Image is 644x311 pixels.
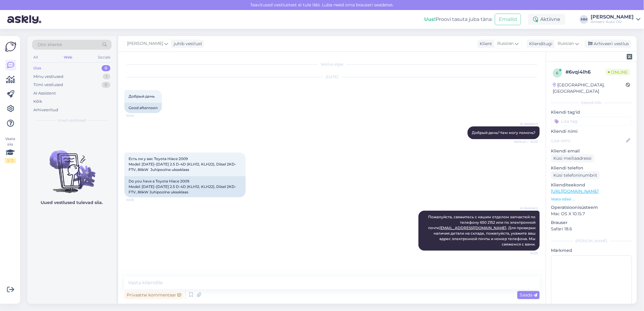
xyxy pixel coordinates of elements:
[129,156,236,172] span: Есть ли у вас Toyota Hiace 2009 Model: [DATE]–[DATE] 2.5 D-4D (KLH12, KLH22), Diisel 2KD-FTV, 86k...
[551,154,594,162] div: Küsi meiliaadressi
[124,103,162,113] div: Good afternoon
[551,171,600,179] div: Küsi telefoninumbrit
[558,40,574,47] span: Russian
[591,15,634,19] div: [PERSON_NAME]
[515,206,538,210] span: AI Assistent
[5,158,16,163] div: 2 / 3
[551,117,632,126] input: Lisa tag
[605,69,630,75] span: Online
[102,82,110,88] div: 0
[33,99,42,105] div: Kõik
[520,292,537,298] span: Saada
[495,14,521,25] button: Emailid
[551,137,625,144] input: Lisa nimi
[551,165,632,171] p: Kliendi telefon
[591,19,634,24] div: Amserv Auto OÜ
[33,65,41,71] div: Uus
[103,74,110,80] div: 1
[580,15,588,24] div: MM
[585,40,631,48] div: Arhiveeri vestlus
[551,189,599,194] a: [URL][DOMAIN_NAME]
[551,196,632,202] p: Vaata edasi ...
[58,118,86,123] span: Uued vestlused
[126,198,149,202] span: 10:05
[551,247,632,254] p: Märkmed
[527,41,552,47] div: Klienditugi
[551,219,632,226] p: Brauser
[171,41,202,47] div: juhib vestlust
[33,74,63,80] div: Minu vestlused
[32,53,39,61] div: All
[5,41,16,52] img: Askly Logo
[41,199,103,206] p: Uued vestlused tulevad siia.
[129,94,155,99] span: Добрый день
[551,109,632,115] p: Kliendi tag'id
[477,41,492,47] div: Klient
[514,139,538,144] span: Nähtud ✓ 10:05
[551,204,632,211] p: Operatsioonisüsteem
[124,74,540,80] div: [DATE]
[565,69,605,76] div: # 6vqi4lh6
[124,291,183,299] div: Privaatne kommentaar
[5,136,16,163] div: Vaata siia
[528,14,565,25] div: Aktiivne
[124,176,246,197] div: Do you have a Toyota Hiace 2009 Model: [DATE]–[DATE] 2.5 D-4D (KLH12, KLH22), Diisel 2KD-FTV, 86k...
[126,113,149,118] span: 10:04
[551,226,632,232] p: Safari 18.6
[33,82,63,88] div: Tiimi vestlused
[551,238,632,244] div: [PERSON_NAME]
[591,15,640,24] a: [PERSON_NAME]Amserv Auto OÜ
[556,71,558,75] span: 6
[33,107,58,113] div: Arhiveeritud
[515,251,538,256] span: 10:05
[127,40,163,47] span: [PERSON_NAME]
[553,82,626,95] div: [GEOGRAPHIC_DATA], [GEOGRAPHIC_DATA]
[551,128,632,135] p: Kliendi nimi
[472,130,535,135] span: Добрый день! Чем могу помочь?
[551,100,632,105] div: Kliendi info
[33,90,56,96] div: AI Assistent
[102,65,110,71] div: 0
[424,16,436,22] b: Uus!
[424,16,492,23] div: Proovi tasuta juba täna:
[439,226,506,230] a: [EMAIL_ADDRESS][DOMAIN_NAME]
[124,62,540,67] div: Vestlus algas
[497,40,514,47] span: Russian
[515,122,538,126] span: AI Assistent
[27,139,116,194] img: No chats
[551,148,632,154] p: Kliendi email
[97,53,112,61] div: Socials
[428,215,536,246] span: Пожалуйста, свяжитесь с нашим отделом запчастей по телефону 650 2152 или по электронной почте . Д...
[551,182,632,188] p: Klienditeekond
[551,211,632,217] p: Mac OS X 10.15.7
[62,53,73,61] div: Web
[38,42,62,48] span: Otsi kliente
[627,54,632,59] img: zendesk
